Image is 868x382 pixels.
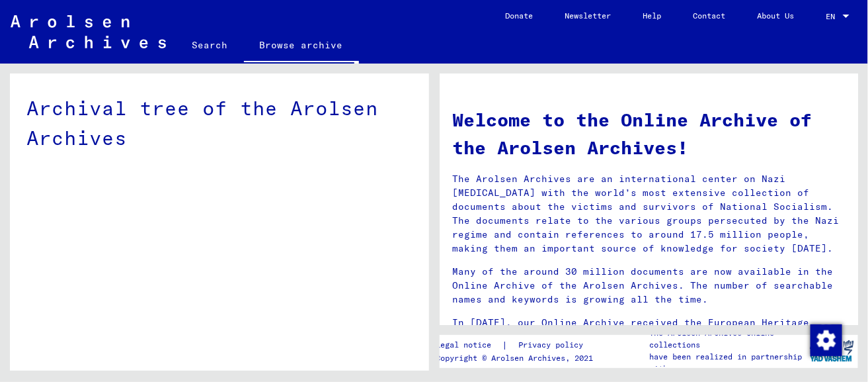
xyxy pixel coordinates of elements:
[244,29,359,64] a: Browse archive
[826,12,840,21] span: EN
[807,334,857,367] img: yv_logo.png
[810,324,842,356] img: Change consent
[453,265,846,307] p: Many of the around 30 million documents are now available in the Online Archive of the Arolsen Ar...
[810,324,842,356] div: Change consent
[508,338,599,352] a: Privacy policy
[649,351,805,375] p: have been realized in partnership with
[11,15,166,48] img: Arolsen_neg.svg
[436,338,502,352] a: Legal notice
[453,106,846,162] h1: Welcome to the Online Archive of the Arolsen Archives!
[26,93,413,153] div: Archival tree of the Arolsen Archives
[436,338,599,352] div: |
[436,352,599,364] p: Copyright © Arolsen Archives, 2021
[453,172,846,256] p: The Arolsen Archives are an international center on Nazi [MEDICAL_DATA] with the world’s most ext...
[649,327,805,351] p: The Arolsen Archives online collections
[453,316,846,358] p: In [DATE], our Online Archive received the European Heritage Award / Europa Nostra Award 2020, Eu...
[177,29,244,61] a: Search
